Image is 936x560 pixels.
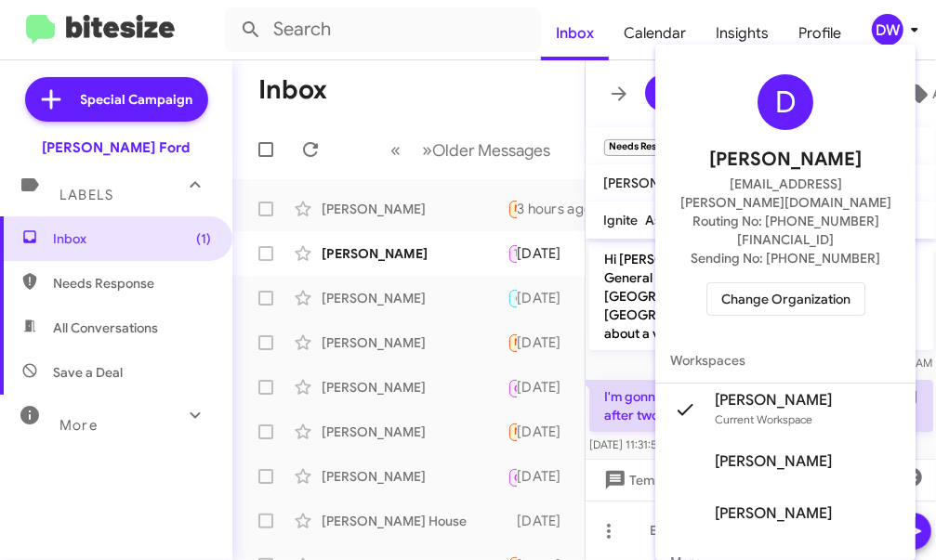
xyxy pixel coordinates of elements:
span: [PERSON_NAME] [715,504,832,523]
span: Change Organization [721,283,850,315]
button: Change Organization [706,282,865,316]
span: [PERSON_NAME] [715,452,832,471]
span: [PERSON_NAME] [709,145,862,175]
span: Sending No: [PHONE_NUMBER] [691,249,880,267]
span: [EMAIL_ADDRESS][PERSON_NAME][DOMAIN_NAME] [678,175,893,212]
span: Workspaces [655,338,916,383]
div: D [758,74,813,130]
span: Current Workspace [715,412,812,426]
span: [PERSON_NAME] [715,391,832,410]
span: Routing No: [PHONE_NUMBER][FINANCIAL_ID] [678,212,893,249]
